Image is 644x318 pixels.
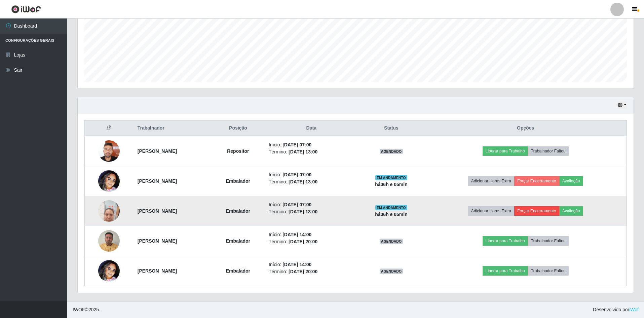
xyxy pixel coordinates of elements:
li: Início: [269,141,354,148]
strong: Repositor [227,148,249,154]
button: Forçar Encerramento [514,176,559,186]
time: [DATE] 20:00 [289,269,317,274]
time: [DATE] 14:00 [282,232,311,237]
span: AGENDADO [380,239,403,244]
img: 1757182475196.jpeg [98,226,120,255]
span: EM ANDAMENTO [375,205,407,210]
strong: [PERSON_NAME] [138,148,177,154]
button: Trabalhador Faltou [528,146,569,156]
li: Término: [269,268,354,275]
li: Término: [269,238,354,245]
strong: Embalador [226,238,250,244]
span: © 2025 . [73,306,100,313]
img: 1757639934081.jpeg [98,170,120,192]
strong: Embalador [226,268,250,274]
button: Avaliação [559,206,583,216]
button: Liberar para Trabalho [483,266,528,276]
strong: há 06 h e 05 min [375,212,408,217]
time: [DATE] 07:00 [282,142,311,147]
li: Término: [269,148,354,155]
span: IWOF [73,307,85,312]
time: [DATE] 14:00 [282,262,311,267]
button: Liberar para Trabalho [483,146,528,156]
strong: [PERSON_NAME] [138,208,177,214]
strong: há 06 h e 05 min [375,182,408,187]
span: AGENDADO [380,269,403,274]
img: 1758284303557.jpeg [98,137,120,165]
button: Adicionar Horas Extra [468,206,514,216]
li: Término: [269,208,354,215]
button: Liberar para Trabalho [483,236,528,246]
img: CoreUI Logo [11,5,41,13]
li: Início: [269,201,354,208]
strong: [PERSON_NAME] [138,178,177,184]
button: Avaliação [559,176,583,186]
strong: [PERSON_NAME] [138,238,177,244]
li: Início: [269,261,354,268]
th: Status [358,120,425,136]
a: iWof [629,307,639,312]
th: Trabalhador [134,120,212,136]
time: [DATE] 13:00 [289,209,317,214]
time: [DATE] 07:00 [282,172,311,177]
button: Adicionar Horas Extra [468,176,514,186]
time: [DATE] 07:00 [282,202,311,207]
span: Desenvolvido por [593,306,639,313]
time: [DATE] 20:00 [289,239,317,244]
time: [DATE] 13:00 [289,179,317,184]
strong: Embalador [226,178,250,184]
strong: [PERSON_NAME] [138,268,177,274]
strong: Embalador [226,208,250,214]
th: Posição [212,120,265,136]
span: EM ANDAMENTO [375,175,407,180]
img: 1757639934081.jpeg [98,260,120,282]
th: Data [265,120,358,136]
button: Trabalhador Faltou [528,236,569,246]
li: Início: [269,171,354,178]
button: Forçar Encerramento [514,206,559,216]
button: Trabalhador Faltou [528,266,569,276]
time: [DATE] 13:00 [289,149,317,154]
li: Término: [269,178,354,185]
th: Opções [424,120,627,136]
span: AGENDADO [380,149,403,154]
img: 1758203147190.jpeg [98,197,120,225]
li: Início: [269,231,354,238]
